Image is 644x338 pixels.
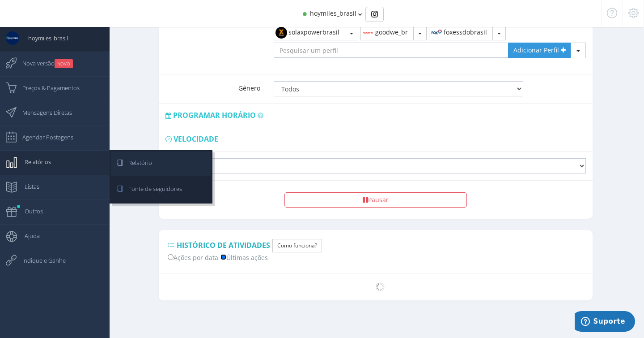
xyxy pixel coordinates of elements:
span: Histórico de Atividades [177,240,270,250]
img: 450798591_851123813539885_6643795324185686069_n.jpg [274,26,288,40]
span: Programar horário [173,110,256,120]
label: Gênero [159,75,267,93]
span: Relatórios [16,151,51,173]
iframe: Abre um widget para que você possa encontrar mais informações [575,311,635,334]
button: Como funciona? [272,239,322,252]
label: Ações por data [168,252,218,262]
input: Pesquisar um perfil [274,43,508,58]
label: Últimas ações [220,252,268,262]
span: Listas [16,175,39,198]
img: loader.gif [376,282,385,291]
small: NOVO [55,59,73,68]
span: Mensagens Diretas [13,101,72,124]
img: 337522232_3073745639587899_961118757846263215_n.jpg [429,26,444,40]
a: Relatório [111,152,211,176]
span: Outros [16,200,43,222]
button: Pausar [284,192,467,208]
img: 311215218_200724662397219_9187428323694030997_n.jpg [361,26,375,40]
button: solaxpowerbrasil [274,25,345,40]
img: Instagram_simple_icon.svg [371,11,378,17]
span: hoymiles_brasil [310,9,356,17]
span: Agendar Postagens [13,126,73,148]
a: Adicionar Perfil [508,43,571,58]
button: goodwe_br [360,25,414,40]
span: Relatório [119,152,152,174]
input: Ações por data [168,254,174,260]
span: Nova versão [13,52,73,74]
span: Fonte de seguidores [119,178,182,200]
div: Basic example [365,7,384,22]
button: foxessdobrasil [429,25,493,40]
a: Fonte de seguidores [111,178,211,202]
span: Indique e Ganhe [13,249,66,272]
img: User Image [6,31,19,45]
span: Preços & Pagamentos [13,77,80,99]
span: Velocidade [174,134,218,144]
span: hoymiles_brasil [19,27,68,49]
span: Adicionar Perfil [513,46,559,54]
input: Últimas ações [220,254,226,260]
span: Ajuda [16,225,40,247]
